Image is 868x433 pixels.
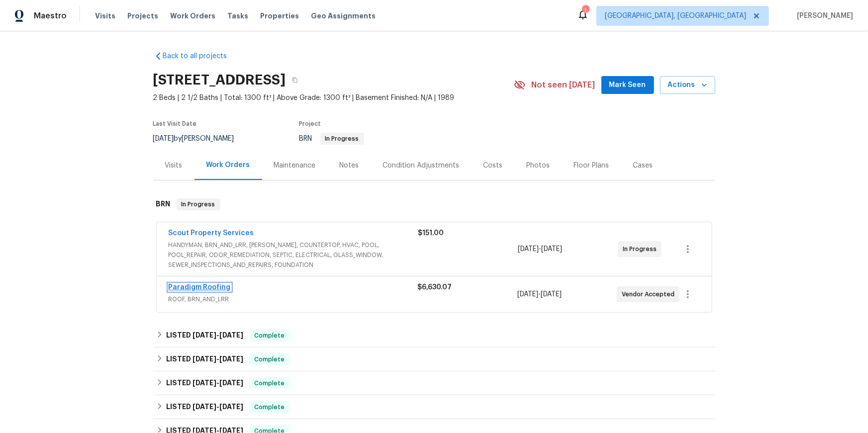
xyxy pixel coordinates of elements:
[153,188,715,220] div: BRN In Progress
[219,403,243,410] span: [DATE]
[250,378,289,388] span: Complete
[153,93,514,103] span: 2 Beds | 2 1/2 Baths | Total: 1300 ft² | Above Grade: 1300 ft² | Basement Finished: N/A | 1989
[532,80,595,90] span: Not seen [DATE]
[582,6,589,16] div: 1
[250,402,289,412] span: Complete
[170,11,215,21] span: Work Orders
[340,161,359,171] div: Notes
[169,284,231,291] a: Paradigm Roofing
[166,330,243,342] h6: LISTED
[219,379,243,386] span: [DATE]
[299,135,364,142] span: BRN
[250,354,289,364] span: Complete
[660,76,715,94] button: Actions
[193,403,216,410] span: [DATE]
[418,284,452,291] span: $6,630.07
[219,332,243,339] span: [DATE]
[153,135,174,142] span: [DATE]
[193,403,243,410] span: -
[622,289,678,299] span: Vendor Accepted
[286,71,304,89] button: Copy Address
[153,371,715,395] div: LISTED [DATE]-[DATE]Complete
[260,11,299,21] span: Properties
[541,246,562,253] span: [DATE]
[193,379,243,386] span: -
[517,291,538,298] span: [DATE]
[311,11,376,21] span: Geo Assignments
[517,289,562,299] span: -
[633,161,653,171] div: Cases
[169,240,418,270] span: HANDYMAN, BRN_AND_LRR, [PERSON_NAME], COUNTERTOP, HVAC, POOL, POOL_REPAIR, ODOR_REMEDIATION, SEPT...
[166,401,243,413] h6: LISTED
[153,121,197,127] span: Last Visit Date
[156,198,171,210] h6: BRN
[193,355,243,362] span: -
[609,79,646,91] span: Mark Seen
[518,244,562,254] span: -
[483,161,503,171] div: Costs
[541,291,562,298] span: [DATE]
[321,136,363,142] span: In Progress
[193,332,243,339] span: -
[793,11,853,21] span: [PERSON_NAME]
[418,230,444,237] span: $151.00
[193,332,216,339] span: [DATE]
[605,11,746,21] span: [GEOGRAPHIC_DATA], [GEOGRAPHIC_DATA]
[274,161,316,171] div: Maintenance
[166,353,243,365] h6: LISTED
[153,133,246,145] div: by [PERSON_NAME]
[169,230,254,237] a: Scout Property Services
[383,161,460,171] div: Condition Adjustments
[153,347,715,371] div: LISTED [DATE]-[DATE]Complete
[127,11,158,21] span: Projects
[193,355,216,362] span: [DATE]
[153,324,715,347] div: LISTED [DATE]-[DATE]Complete
[601,76,654,94] button: Mark Seen
[250,331,289,341] span: Complete
[227,12,248,19] span: Tasks
[153,395,715,419] div: LISTED [DATE]-[DATE]Complete
[193,379,216,386] span: [DATE]
[169,294,418,304] span: ROOF, BRN_AND_LRR
[153,75,286,85] h2: [STREET_ADDRESS]
[206,160,250,170] div: Work Orders
[527,161,550,171] div: Photos
[574,161,609,171] div: Floor Plans
[623,244,661,254] span: In Progress
[153,51,249,61] a: Back to all projects
[178,199,219,209] span: In Progress
[299,121,321,127] span: Project
[518,246,539,253] span: [DATE]
[668,79,707,91] span: Actions
[95,11,115,21] span: Visits
[219,355,243,362] span: [DATE]
[165,161,183,171] div: Visits
[166,377,243,389] h6: LISTED
[34,11,67,21] span: Maestro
